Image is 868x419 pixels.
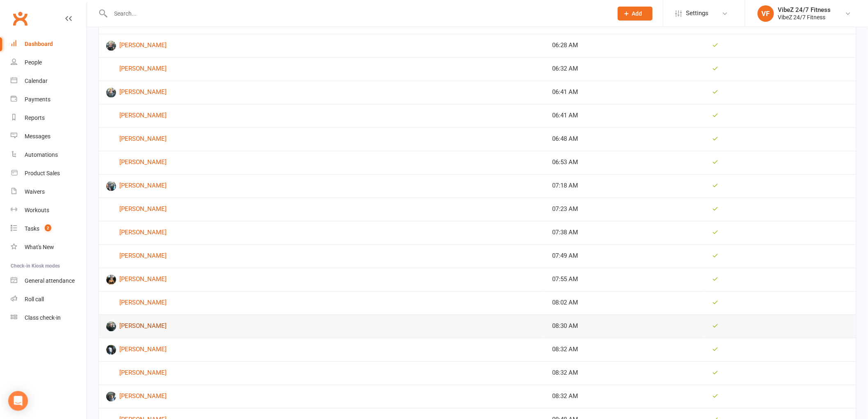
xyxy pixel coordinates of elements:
td: 06:53 AM [545,151,705,174]
a: Roll call [11,290,87,309]
div: Roll call [25,296,44,302]
td: 07:18 AM [545,174,705,198]
a: Workouts [11,201,87,220]
a: Automations [11,146,87,164]
td: 06:41 AM [545,81,705,104]
div: Automations [25,151,58,158]
img: Mollie Furlong [106,345,116,355]
div: People [25,59,42,66]
a: Reports [11,109,87,127]
div: Waivers [25,188,45,195]
a: [PERSON_NAME] [106,228,537,238]
a: Clubworx [10,8,30,29]
td: 08:02 AM [545,291,705,315]
span: Add [632,10,642,17]
img: Josh Broughton [106,41,116,51]
a: Tasks 2 [11,220,87,238]
span: Settings [686,4,709,23]
div: Class check-in [25,314,61,321]
a: [PERSON_NAME] [106,345,537,355]
a: [PERSON_NAME] [106,205,537,215]
span: 2 [45,224,51,231]
div: VibeZ 24/7 Fitness [778,14,831,21]
a: [PERSON_NAME] [106,275,537,285]
div: Calendar [25,78,48,84]
td: 07:55 AM [545,268,705,291]
div: General attendance [25,277,75,284]
a: [PERSON_NAME] [106,135,537,144]
a: Messages [11,127,87,146]
a: [PERSON_NAME] [106,392,537,402]
a: [PERSON_NAME] [106,369,537,378]
div: Messages [25,133,50,140]
div: Payments [25,96,50,103]
a: [PERSON_NAME] [106,64,537,74]
a: Product Sales [11,164,87,183]
a: Class kiosk mode [11,309,87,327]
img: Joseph Vella [106,392,116,402]
button: Add [618,7,653,21]
td: 06:48 AM [545,128,705,151]
a: Dashboard [11,35,87,53]
div: Open Intercom Messenger [8,391,28,411]
div: What's New [25,244,54,250]
a: General attendance kiosk mode [11,272,87,290]
div: Workouts [25,207,49,213]
td: 07:23 AM [545,198,705,221]
img: Mitchell Griffiths [106,181,116,191]
img: Rachel Handley [106,275,116,285]
td: 08:30 AM [545,315,705,338]
td: 08:32 AM [545,385,705,408]
div: Dashboard [25,41,53,47]
a: Payments [11,90,87,109]
a: [PERSON_NAME] [106,111,537,121]
div: VF [758,5,774,22]
td: 07:49 AM [545,245,705,268]
td: 07:38 AM [545,221,705,245]
div: VibeZ 24/7 Fitness [778,6,831,14]
input: Search... [108,8,607,19]
a: [PERSON_NAME] [106,41,537,51]
a: [PERSON_NAME] [106,181,537,191]
td: 06:28 AM [545,34,705,57]
div: Product Sales [25,170,60,176]
td: 06:32 AM [545,57,705,81]
div: Tasks [25,225,39,232]
img: Solomon Curran [106,88,116,98]
td: 08:32 AM [545,338,705,362]
a: [PERSON_NAME] [106,252,537,261]
a: People [11,53,87,72]
a: Calendar [11,72,87,90]
a: [PERSON_NAME] [106,88,537,98]
td: 06:41 AM [545,104,705,128]
div: Reports [25,114,45,121]
td: 08:32 AM [545,362,705,385]
a: [PERSON_NAME] [106,298,537,308]
a: What's New [11,238,87,256]
a: [PERSON_NAME] [106,158,537,168]
img: James Peck [106,322,116,332]
a: Waivers [11,183,87,201]
a: [PERSON_NAME] [106,322,537,332]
